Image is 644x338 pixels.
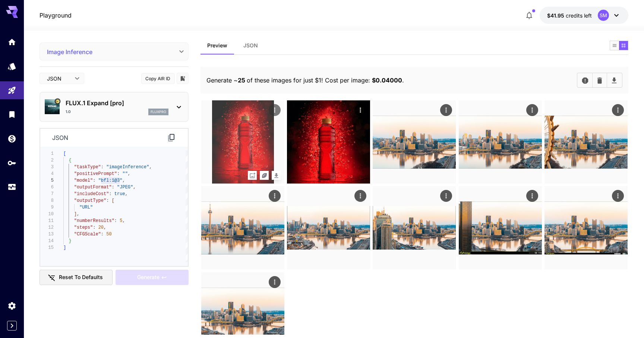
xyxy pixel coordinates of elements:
span: ] [74,212,76,217]
p: fluxpro [151,109,166,115]
span: , [133,185,136,190]
div: 8 [40,197,54,204]
button: Expand sidebar [7,321,17,331]
span: [ [111,198,114,203]
img: 2Q== [287,100,370,184]
div: 1 [40,150,54,157]
div: Use as seed image [248,171,257,180]
b: 25 [238,76,247,84]
button: Reset to defaults [40,270,113,285]
img: 9k= [544,100,628,184]
span: , [122,178,125,183]
button: Clear Images [596,76,604,85]
span: , [125,191,127,197]
img: 2Q== [287,186,370,269]
span: } [69,238,71,244]
img: 9k= [544,186,628,269]
span: "numberResults" [74,218,114,223]
span: $41.95 [547,12,566,19]
div: API Keys [7,158,16,168]
img: 2Q== [459,186,542,269]
div: 4 [40,170,54,177]
div: $41.9504 [547,12,592,19]
span: : [101,232,103,237]
span: "positivePrompt" [74,171,117,176]
div: 3 [40,164,54,170]
span: "imageInference" [106,165,149,170]
span: Generate ~ of these images for just $1! Cost per image: . [206,76,404,84]
span: "URL" [79,205,93,210]
span: : [93,178,95,183]
button: Certified Model – Vetted for best performance and includes a commercial license. [54,98,60,104]
button: Download All [610,76,618,85]
span: 50 [106,232,111,237]
span: "" [122,171,127,176]
span: "JPEG" [117,185,133,190]
span: 5 [120,218,122,223]
div: SM [598,10,609,21]
span: : [101,165,103,170]
div: 6 [40,184,54,191]
div: 15 [40,244,54,251]
button: Copy AIR ID [141,73,175,84]
button: Add to library [179,74,186,83]
img: 2Q== [459,100,542,184]
span: : [114,218,117,223]
p: json [52,133,68,142]
button: Show images in list view [610,41,619,50]
div: 14 [40,238,54,244]
p: FLUX.1 Expand [pro] [66,98,168,107]
div: 5 [40,177,54,184]
span: "bfl:1@3" [98,178,122,183]
span: [ [63,151,66,156]
span: JSON [47,75,70,82]
div: 12 [40,224,54,231]
div: 11 [40,217,54,224]
div: Library [7,110,16,119]
div: Certified Model – Vetted for best performance and includes a commercial license.FLUX.1 Expand [pr... [45,96,183,118]
span: , [122,218,125,223]
span: Preview [207,42,227,49]
div: Home [7,37,16,47]
img: 9k= [373,100,456,184]
span: "outputType" [74,198,106,203]
div: Playground [7,86,16,95]
span: "includeCost" [74,191,109,197]
nav: breadcrumb [40,11,72,20]
span: : [109,191,111,197]
span: "CFGScale" [74,232,101,237]
div: Usage [7,182,16,192]
span: JSON [243,42,258,49]
span: , [77,212,79,217]
span: , [104,225,106,230]
span: : [117,171,120,176]
a: Playground [40,11,72,20]
span: : [93,225,95,230]
span: "outputFormat" [74,185,111,190]
div: 13 [40,231,54,238]
span: , [127,171,130,176]
div: 7 [40,191,54,197]
span: , [149,165,152,170]
div: Settings [7,301,16,310]
button: Report issue [581,76,589,85]
img: 9k= [201,186,284,269]
div: 9 [40,204,54,211]
div: Copy and inject image seed [260,171,269,180]
button: $41.9504SM [540,7,628,24]
span: "taskType" [74,165,101,170]
span: ] [63,245,66,250]
span: : [106,198,109,203]
span: 20 [98,225,103,230]
img: Z [201,100,284,184]
div: Download image [272,171,281,180]
span: { [69,158,71,163]
span: "model" [74,178,92,183]
span: : [111,185,114,190]
p: 1.0 [66,109,71,115]
span: credits left [566,12,592,19]
div: 2 [40,157,54,164]
div: Models [7,62,16,71]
